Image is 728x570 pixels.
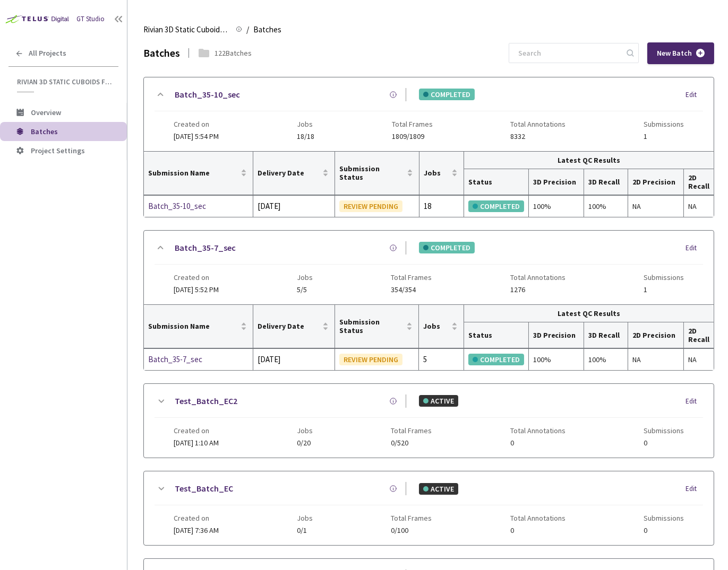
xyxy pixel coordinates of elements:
[628,169,684,195] th: 2D Precision
[144,231,714,304] div: Batch_35-7_secCOMPLETEDEditCreated on[DATE] 5:52 PMJobs5/5Total Frames354/354Total Annotations127...
[424,200,459,213] div: 18
[533,354,580,365] div: 100%
[76,14,105,24] div: GT Studio
[644,439,684,447] span: 0
[584,169,628,195] th: 3D Recall
[246,23,249,36] li: /
[174,426,219,435] span: Created on
[391,426,432,435] span: Total Frames
[391,439,432,447] span: 0/520
[529,169,585,195] th: 3D Precision
[644,426,684,435] span: Submissions
[175,241,236,255] a: Batch_35-7_sec
[423,322,449,330] span: Jobs
[419,89,475,100] div: COMPLETED
[297,120,314,128] span: Jobs
[148,169,238,177] span: Submission Name
[510,527,566,534] span: 0
[174,285,219,294] span: [DATE] 5:52 PM
[148,353,249,366] a: Batch_35-7_sec
[424,169,449,177] span: Jobs
[529,322,585,348] th: 3D Precision
[464,169,529,195] th: Status
[686,484,703,494] div: Edit
[339,318,405,335] span: Submission Status
[464,305,714,322] th: Latest QC Results
[253,305,335,348] th: Delivery Date
[644,514,684,522] span: Submissions
[335,152,419,195] th: Submission Status
[258,322,320,330] span: Delivery Date
[391,286,432,294] span: 354/354
[144,384,714,458] div: Test_Batch_EC2ACTIVEEditCreated on[DATE] 1:10 AMJobs0/20Total Frames0/520Total Annotations0Submis...
[297,133,314,141] span: 18/18
[297,439,313,447] span: 0/20
[174,120,219,128] span: Created on
[143,23,229,36] span: Rivian 3D Static Cuboids fixed[2024-25]
[144,471,714,545] div: Test_Batch_ECACTIVEEditCreated on[DATE] 7:36 AMJobs0/1Total Frames0/100Total Annotations0Submissi...
[510,286,566,294] span: 1276
[258,200,330,213] div: [DATE]
[215,47,252,59] div: 122 Batches
[391,273,432,282] span: Total Frames
[628,322,684,348] th: 2D Precision
[29,49,66,58] span: All Projects
[175,88,240,101] a: Batch_35-10_sec
[510,514,566,522] span: Total Annotations
[392,120,433,128] span: Total Frames
[588,200,623,212] div: 100%
[335,305,419,348] th: Submission Status
[632,354,679,365] div: NA
[339,354,402,365] div: REVIEW PENDING
[510,120,566,128] span: Total Annotations
[174,514,219,522] span: Created on
[510,426,566,435] span: Total Annotations
[684,169,714,195] th: 2D Recall
[512,43,625,63] input: Search
[684,322,714,348] th: 2D Recall
[419,242,475,253] div: COMPLETED
[419,395,458,407] div: ACTIVE
[688,200,709,212] div: NA
[148,200,249,213] a: Batch_35-10_sec
[253,23,281,36] span: Batches
[297,514,313,522] span: Jobs
[31,127,58,136] span: Batches
[632,200,679,212] div: NA
[419,152,464,195] th: Jobs
[657,49,692,58] span: New Batch
[297,527,313,534] span: 0/1
[31,146,85,155] span: Project Settings
[391,514,432,522] span: Total Frames
[464,322,529,348] th: Status
[31,108,61,117] span: Overview
[253,152,335,195] th: Delivery Date
[686,396,703,407] div: Edit
[419,483,458,495] div: ACTIVE
[644,286,684,294] span: 1
[584,322,628,348] th: 3D Recall
[391,527,432,534] span: 0/100
[148,322,238,330] span: Submission Name
[174,131,219,141] span: [DATE] 5:54 PM
[688,354,709,365] div: NA
[17,77,112,86] span: Rivian 3D Static Cuboids fixed[2024-25]
[174,273,219,282] span: Created on
[174,525,219,535] span: [DATE] 7:36 AM
[644,273,684,282] span: Submissions
[510,133,566,141] span: 8332
[297,286,313,294] span: 5/5
[644,133,684,141] span: 1
[339,200,402,212] div: REVIEW PENDING
[174,438,219,448] span: [DATE] 1:10 AM
[533,200,580,212] div: 100%
[297,426,313,435] span: Jobs
[686,90,703,100] div: Edit
[175,482,233,495] a: Test_Batch_EC
[423,353,459,366] div: 5
[144,305,253,348] th: Submission Name
[644,120,684,128] span: Submissions
[258,353,330,366] div: [DATE]
[686,243,703,253] div: Edit
[144,77,714,151] div: Batch_35-10_secCOMPLETEDEditCreated on[DATE] 5:54 PMJobs18/18Total Frames1809/1809Total Annotatio...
